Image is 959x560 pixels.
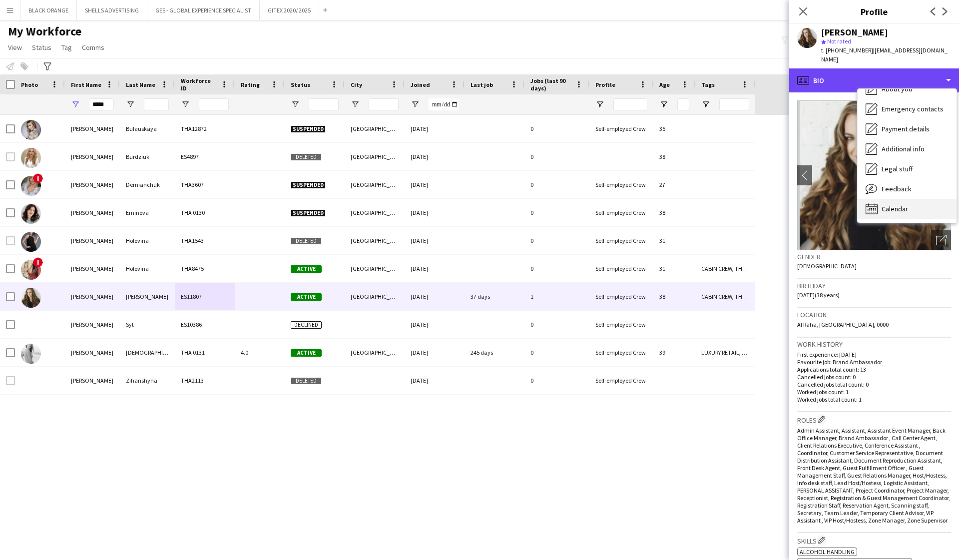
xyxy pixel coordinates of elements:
[181,100,190,109] button: Open Filter Menu
[797,252,951,261] h3: Gender
[524,171,589,198] div: 0
[33,173,43,183] span: !
[65,311,120,338] div: [PERSON_NAME]
[797,291,840,299] span: [DATE] (38 years)
[6,152,15,161] input: Row Selection is disabled for this row (unchecked)
[175,171,235,198] div: THA3607
[405,115,465,142] div: [DATE]
[524,227,589,254] div: 0
[524,143,589,170] div: 0
[345,171,405,198] div: [GEOGRAPHIC_DATA]
[291,321,322,329] span: Declined
[120,367,175,394] div: Zihanshyna
[797,396,951,403] p: Worked jobs total count: 1
[797,310,951,319] h3: Location
[120,339,175,366] div: [DEMOGRAPHIC_DATA]
[589,339,653,366] div: Self-employed Crew
[659,100,668,109] button: Open Filter Menu
[28,41,55,54] a: Status
[175,115,235,142] div: THA12872
[345,283,405,310] div: [GEOGRAPHIC_DATA]
[126,81,155,88] span: Last Name
[719,98,749,110] input: Tags Filter Input
[33,257,43,267] span: !
[120,115,175,142] div: Bulauskaya
[21,260,41,280] img: Iryna Holovina
[369,98,399,110] input: City Filter Input
[589,115,653,142] div: Self-employed Crew
[65,143,120,170] div: [PERSON_NAME]
[595,81,615,88] span: Profile
[61,43,72,52] span: Tag
[82,43,104,52] span: Comms
[429,98,459,110] input: Joined Filter Input
[144,98,169,110] input: Last Name Filter Input
[653,227,695,254] div: 31
[32,43,51,52] span: Status
[931,230,951,250] div: Open photos pop-in
[21,148,41,168] img: Iryna Burdziuk
[65,255,120,282] div: [PERSON_NAME]
[827,37,851,45] span: Not rated
[589,283,653,310] div: Self-employed Crew
[653,199,695,226] div: 38
[653,255,695,282] div: 31
[65,367,120,394] div: [PERSON_NAME]
[797,340,951,349] h3: Work history
[411,100,420,109] button: Open Filter Menu
[882,144,925,153] span: Additional info
[653,115,695,142] div: 35
[405,339,465,366] div: [DATE]
[797,535,951,546] h3: Skills
[589,171,653,198] div: Self-employed Crew
[291,377,322,385] span: Deleted
[65,227,120,254] div: [PERSON_NAME]
[57,41,76,54] a: Tag
[882,84,912,93] span: About you
[21,176,41,196] img: Iryna Demianchuk
[405,171,465,198] div: [DATE]
[175,339,235,366] div: THA 0131
[120,227,175,254] div: Holovina
[524,311,589,338] div: 0
[41,60,53,72] app-action-btn: Advanced filters
[797,358,951,366] p: Favourite job: Brand Ambassador
[8,24,81,39] span: My Workforce
[789,5,959,18] h3: Profile
[797,281,951,290] h3: Birthday
[291,125,326,133] span: Suspended
[797,366,951,373] p: Applications total count: 13
[821,46,873,54] span: t. [PHONE_NUMBER]
[405,255,465,282] div: [DATE]
[524,283,589,310] div: 1
[695,255,755,282] div: CABIN CREW, THA HOSPITALITY, TOP HOSTESS/ HOST, TOP WAITER
[291,153,322,161] span: Deleted
[858,99,957,119] div: Emergency contacts
[351,81,362,88] span: City
[345,199,405,226] div: [GEOGRAPHIC_DATA]
[677,98,689,110] input: Age Filter Input
[78,41,108,54] a: Comms
[120,199,175,226] div: Eminova
[120,143,175,170] div: Burdziuk
[175,283,235,310] div: ES11807
[120,283,175,310] div: [PERSON_NAME]
[858,119,957,139] div: Payment details
[8,43,22,52] span: View
[77,0,147,20] button: SHELLS ADVERTISING
[309,98,339,110] input: Status Filter Input
[6,376,15,385] input: Row Selection is disabled for this row (unchecked)
[789,68,959,92] div: Bio
[882,184,912,193] span: Feedback
[797,414,951,425] h3: Roles
[351,100,360,109] button: Open Filter Menu
[345,227,405,254] div: [GEOGRAPHIC_DATA]
[65,115,120,142] div: [PERSON_NAME]
[524,339,589,366] div: 0
[797,351,951,358] p: First experience: [DATE]
[175,227,235,254] div: THA1543
[4,41,26,54] a: View
[291,209,326,217] span: Suspended
[800,548,855,556] span: Alcohol Handling
[821,28,888,37] div: [PERSON_NAME]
